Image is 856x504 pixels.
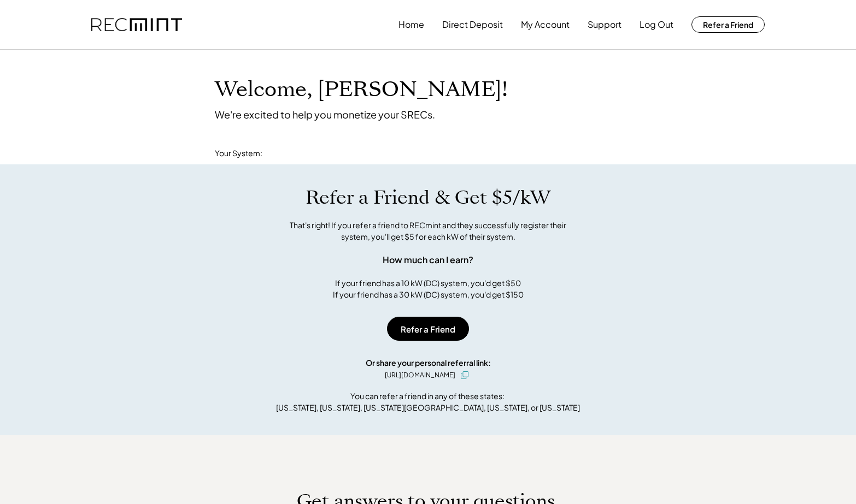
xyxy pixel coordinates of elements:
[442,14,503,35] button: Direct Deposit
[588,14,622,35] button: Support
[215,108,435,121] div: We're excited to help you monetize your SRECs.
[215,148,262,159] div: Your System:
[215,77,508,103] h1: Welcome, [PERSON_NAME]!
[366,357,491,369] div: Or share your personal referral link:
[691,16,765,33] button: Refer a Friend
[333,277,524,300] div: If your friend has a 10 kW (DC) system, you'd get $50 If your friend has a 30 kW (DC) system, you...
[383,253,473,266] div: How much can I earn?
[91,18,182,32] img: recmint-logotype%403x.png
[385,370,455,380] div: [URL][DOMAIN_NAME]
[278,220,578,242] div: That's right! If you refer a friend to RECmint and they successfully register their system, you'l...
[521,14,570,35] button: My Account
[306,186,550,209] h1: Refer a Friend & Get $5/kW
[398,14,424,35] button: Home
[276,390,580,413] div: You can refer a friend in any of these states: [US_STATE], [US_STATE], [US_STATE][GEOGRAPHIC_DATA...
[640,14,673,35] button: Log Out
[458,369,471,382] button: click to copy
[387,317,469,341] button: Refer a Friend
